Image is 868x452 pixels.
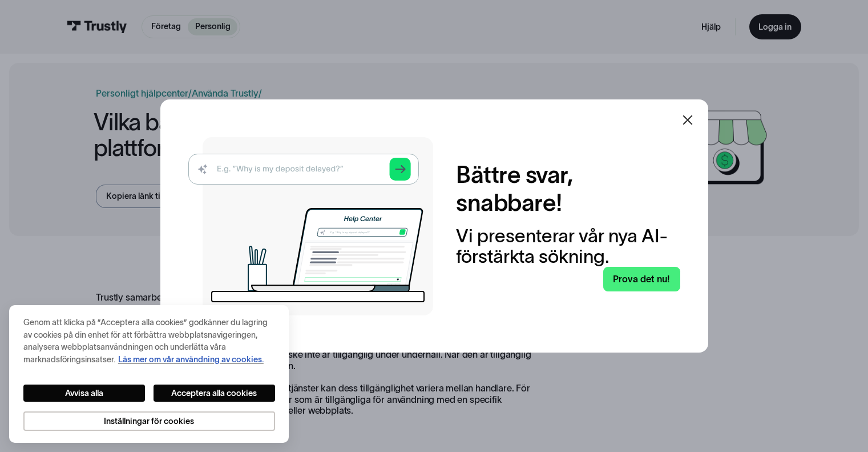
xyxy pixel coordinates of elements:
font: Inställningar för cookies [104,417,194,426]
a: Mer information om din integritet, öppnas i en ny flik [118,355,264,364]
div: Cookie-banner [9,305,289,443]
a: Prova det nu! [603,267,680,291]
button: Acceptera alla cookies [154,385,275,402]
font: Genom att klicka på ”Acceptera alla cookies” godkänner du lagring av cookies på din enhet för att... [23,318,268,363]
font: Avvisa alla [65,389,103,398]
button: Inställningar för cookies [23,411,275,431]
font: Bättre svar, snabbare! [456,162,572,215]
button: Avvisa alla [23,385,145,402]
font: Läs mer om vår användning av cookies. [118,355,264,364]
div: Privatliv [23,317,275,431]
font: Vi presenterar vår nya AI-förstärkta sökning. [456,225,668,267]
font: Acceptera alla cookies [171,389,257,398]
font: Prova det nu! [613,274,670,284]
